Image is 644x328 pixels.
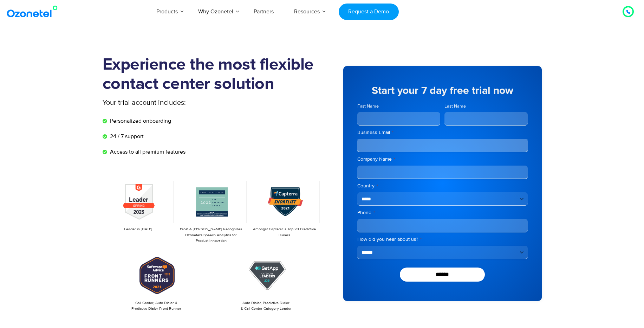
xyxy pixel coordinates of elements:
[357,236,528,243] label: How did you hear about us?
[103,55,322,94] h1: Experience the most flexible contact center solution
[339,4,399,20] a: Request a Demo
[179,226,243,244] p: Frost & [PERSON_NAME] Recognizes Ozonetel's Speech Analytics for Product Innovation
[357,156,528,163] label: Company Name
[108,148,186,156] span: Access to all premium features
[357,129,528,136] label: Business Email
[216,300,317,312] p: Auto Dialer, Predictive Dialer & Call Center Category Leader
[357,85,528,96] h5: Start your 7 day free trial now
[106,300,207,312] p: Call Center, Auto Dialer & Predictive Dialer Front Runner
[108,132,144,141] span: 24 / 7 support
[357,103,441,110] label: First Name
[444,103,528,110] label: Last Name
[106,226,170,232] p: Leader in [DATE]
[103,97,269,108] p: Your trial account includes:
[108,117,171,125] span: Personalized onboarding
[357,182,528,189] label: Country
[357,209,528,216] label: Phone
[252,226,316,238] p: Amongst Capterra’s Top 20 Predictive Dialers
